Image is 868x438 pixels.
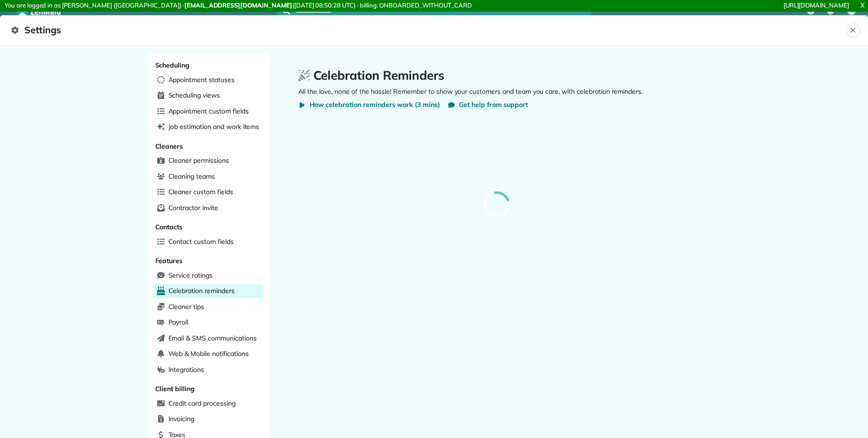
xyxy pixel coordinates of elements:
[153,154,264,168] a: Cleaner permissions
[153,269,264,283] a: Service ratings
[168,172,215,181] span: Cleaning teams
[168,187,233,196] span: Cleaner custom fields
[153,235,264,249] a: Contact custom fields
[153,201,264,215] a: Contractor invite
[168,365,205,374] span: Integrations
[153,105,264,119] a: Appointment custom fields
[11,23,846,38] span: Settings
[298,100,440,109] button: How celebration reminders work (3 mins)
[168,156,229,165] span: Cleaner permissions
[155,385,195,393] span: Client billing
[153,73,264,87] a: Appointment statuses
[155,257,183,265] span: Features
[168,302,205,311] span: Cleaner tips
[459,100,528,109] span: Get help from support
[168,414,195,423] span: Invoicing
[153,170,264,184] a: Cleaning teams
[168,271,213,280] span: Service ratings
[168,349,249,358] span: Web & Mobile notifications
[298,68,444,83] div: Celebration Reminders
[168,75,235,84] span: Appointment statuses
[153,412,264,426] a: Invoicing
[153,185,264,199] a: Cleaner custom fields
[168,203,218,212] span: Contractor invite
[168,106,249,116] span: Appointment custom fields
[168,91,220,100] span: Scheduling views
[310,100,440,109] span: How celebration reminders work (3 mins)
[168,317,189,327] span: Payroll
[168,286,235,295] span: Celebration reminders
[168,333,257,343] span: Email & SMS communications
[784,1,849,9] a: [URL][DOMAIN_NAME]
[448,100,528,109] button: Get help from support
[153,347,264,361] a: Web & Mobile notifications
[153,397,264,411] a: Credit card processing
[168,399,236,408] span: Credit card processing
[184,1,292,9] strong: [EMAIL_ADDRESS][DOMAIN_NAME]
[155,142,183,151] span: Cleaners
[153,120,264,134] a: Job estimation and work items
[153,300,264,314] a: Cleaner tips
[153,284,264,298] a: Celebration reminders
[846,23,860,38] button: Close
[155,223,183,231] span: Contacts
[153,316,264,330] a: Payroll
[298,87,695,96] p: All the love, none of the hassle! Remember to show your customers and team you care, with celebra...
[153,89,264,103] a: Scheduling views
[153,332,264,346] a: Email & SMS communications
[155,61,190,69] span: Scheduling
[168,122,259,131] span: Job estimation and work items
[153,363,264,377] a: Integrations
[168,237,234,246] span: Contact custom fields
